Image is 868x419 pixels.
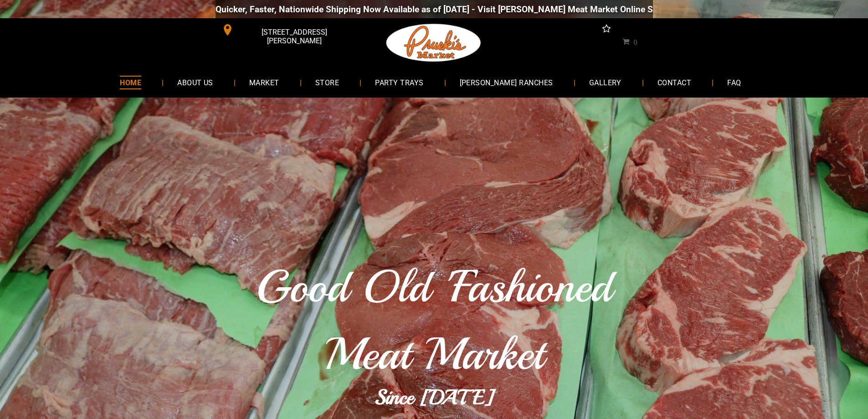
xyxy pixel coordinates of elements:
[164,70,227,94] a: ABOUT US
[652,23,664,37] a: email
[635,23,647,37] a: instagram
[385,18,483,67] img: Pruski-s+Market+HQ+Logo2-259w.png
[601,23,612,37] a: Social network
[361,70,437,94] a: PARTY TRAYS
[302,70,353,94] a: STORE
[633,38,637,45] span: 0
[618,23,630,37] a: facebook
[714,70,755,94] a: FAQ
[375,384,494,410] b: Since [DATE]
[446,70,567,94] a: [PERSON_NAME] RANCHES
[216,23,355,37] a: [STREET_ADDRESS][PERSON_NAME]
[644,70,705,94] a: CONTACT
[106,70,155,94] a: HOME
[256,259,612,383] span: Good Old 'Fashioned Meat Market
[236,70,293,94] a: MARKET
[575,70,635,94] a: GALLERY
[235,23,353,50] span: [STREET_ADDRESS][PERSON_NAME]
